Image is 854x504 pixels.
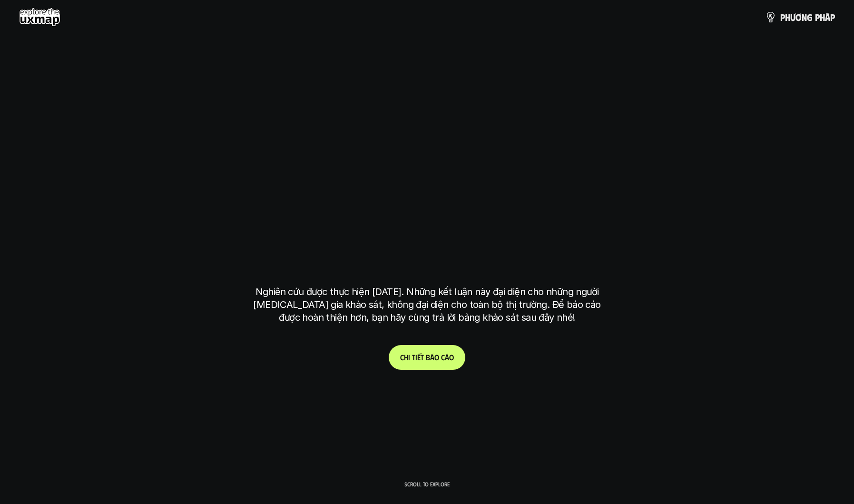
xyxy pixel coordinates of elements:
span: h [404,353,408,362]
span: g [807,12,813,22]
p: Nghiên cứu được thực hiện [DATE]. Những kết luận này đại diện cho những người [MEDICAL_DATA] gia ... [249,286,606,324]
span: n [802,12,807,22]
span: á [430,353,434,362]
h1: tại [GEOGRAPHIC_DATA] [257,225,597,265]
span: o [449,353,454,362]
span: á [445,353,449,362]
span: p [780,12,785,22]
h6: Kết quả nghiên cứu [394,126,467,137]
span: c [441,353,445,362]
span: C [400,353,404,362]
span: b [426,353,430,362]
span: t [421,353,424,362]
span: o [434,353,439,362]
span: ư [790,12,795,22]
span: i [408,353,410,362]
span: i [415,353,417,362]
p: Scroll to explore [404,481,450,487]
span: p [815,12,820,22]
a: phươngpháp [765,8,835,27]
span: h [820,12,825,22]
span: á [825,12,830,22]
h1: phạm vi công việc của [254,149,601,189]
span: ế [417,353,421,362]
span: t [412,353,415,362]
span: p [830,12,835,22]
span: h [785,12,790,22]
span: ơ [795,12,802,22]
